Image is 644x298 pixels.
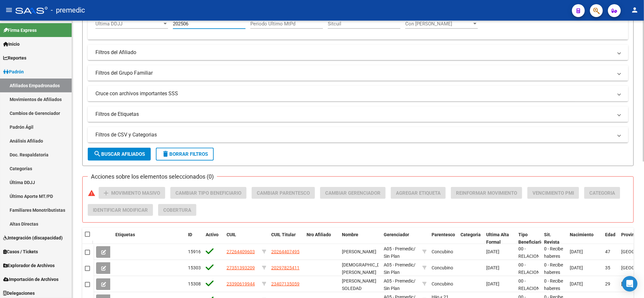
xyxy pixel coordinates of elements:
span: Edad [605,232,615,237]
span: Cambiar Gerenciador [325,190,380,196]
span: Vencimiento PMI [532,190,574,196]
datatable-header-cell: Nacimiento [567,228,603,249]
span: 153031 [188,265,203,270]
datatable-header-cell: Nombre [339,228,381,249]
datatable-header-cell: CUIL Titular [269,228,304,249]
button: Movimiento Masivo [99,187,165,199]
span: 153089 [188,281,203,286]
span: Padrón [3,68,24,75]
span: 0 - Recibe haberes regularmente [544,262,571,282]
h3: Acciones sobre los elementos seleccionados (0) [88,172,217,181]
button: Buscar Afiliados [88,148,151,161]
datatable-header-cell: Edad [603,228,619,249]
span: 159164 [188,249,203,254]
div: [DATE] [486,248,513,256]
datatable-header-cell: Tipo Beneficiario [516,228,541,249]
div: Open Intercom Messenger [622,276,638,292]
span: Parentesco [432,232,455,237]
button: Borrar Filtros [156,148,214,161]
span: Concubino [432,249,453,254]
span: Cobertura [163,207,191,213]
span: A05 - Premedic [384,278,414,284]
span: Agregar Etiqueta [396,190,441,196]
span: Delegaciones [3,290,35,297]
span: Nro Afiliado [307,232,331,237]
datatable-header-cell: Ultima Alta Formal [484,228,516,249]
button: Cobertura [158,204,196,216]
span: 29 [605,281,610,286]
span: [DATE] [570,249,583,254]
mat-panel-title: Filtros del Afiliado [95,49,613,56]
span: 35 [605,265,610,270]
span: Firma Express [3,27,37,34]
span: 47 [605,249,610,254]
span: 20264407495 [271,249,300,254]
mat-expansion-panel-header: Filtros de CSV y Categorias [88,127,628,143]
span: Identificar Modificar [93,207,148,213]
datatable-header-cell: Gerenciador [381,228,420,249]
span: Etiquetas [115,232,135,237]
button: Reinformar Movimiento [451,187,522,199]
span: 23407135059 [271,281,300,286]
mat-icon: menu [5,6,13,14]
span: A05 - Premedic [384,262,414,267]
mat-panel-title: Filtros de CSV y Categorias [95,131,613,138]
span: Reportes [3,54,26,61]
span: Con [PERSON_NAME] [405,21,472,27]
datatable-header-cell: Etiquetas [113,228,185,249]
mat-icon: warning [88,189,95,197]
span: 27264409603 [227,249,255,254]
span: Provincia [621,232,640,237]
span: 00 - RELACION DE DEPENDENCIA [518,262,548,289]
span: [DEMOGRAPHIC_DATA] [PERSON_NAME] [342,262,389,275]
mat-expansion-panel-header: Filtros del Afiliado [88,45,628,60]
span: [DATE] [570,281,583,286]
span: Concubino [432,265,453,270]
mat-expansion-panel-header: Filtros del Grupo Familiar [88,65,628,81]
span: 27351393209 [227,265,255,270]
mat-expansion-panel-header: Cruce con archivos importantes SSS [88,86,628,101]
span: Nombre [342,232,358,237]
span: Cambiar Parentesco [257,190,310,196]
span: Importación de Archivos [3,276,58,283]
span: Reinformar Movimiento [456,190,517,196]
mat-panel-title: Filtros del Grupo Familiar [95,70,613,77]
span: A05 - Premedic [384,246,414,251]
mat-expansion-panel-header: Filtros de Etiquetas [88,107,628,122]
span: Explorador de Archivos [3,262,55,269]
mat-panel-title: Cruce con archivos importantes SSS [95,90,613,97]
span: - premedic [51,3,85,17]
datatable-header-cell: ID [185,228,203,249]
span: 20297825411 [271,265,300,270]
mat-icon: add [102,189,110,197]
datatable-header-cell: Activo [203,228,224,249]
button: Cambiar Gerenciador [320,187,386,199]
span: Activo [206,232,219,237]
mat-icon: person [631,6,639,14]
span: Categoria [461,232,481,237]
span: Sit. Revista [544,232,559,245]
span: Tipo Beneficiario [518,232,543,245]
span: Cambiar Tipo Beneficiario [175,190,241,196]
datatable-header-cell: Parentesco [429,228,458,249]
mat-icon: delete [162,150,169,158]
mat-panel-title: Filtros de Etiquetas [95,111,613,118]
span: Gerenciador [384,232,409,237]
button: Identificar Modificar [88,204,153,216]
div: [DATE] [486,264,513,272]
span: Inicio [3,41,20,48]
span: 23390619944 [227,281,255,286]
button: Cambiar Parentesco [252,187,315,199]
datatable-header-cell: Sit. Revista [541,228,567,249]
span: Integración (discapacidad) [3,234,63,241]
span: Borrar Filtros [162,151,208,157]
span: Nacimiento [570,232,594,237]
span: [PERSON_NAME] [342,249,376,254]
span: Concubino [432,281,453,286]
span: CUIL Titular [271,232,296,237]
span: [DATE] [570,265,583,270]
button: Categoria [584,187,620,199]
span: Categoria [589,190,615,196]
div: [DATE] [486,280,513,288]
button: Vencimiento PMI [527,187,579,199]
